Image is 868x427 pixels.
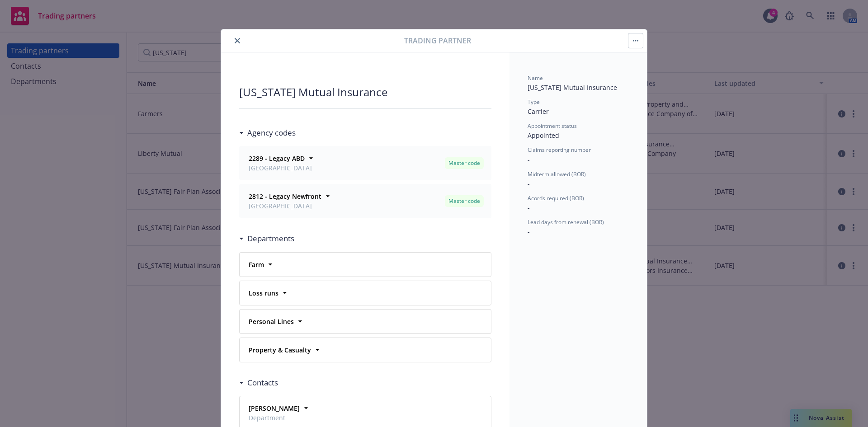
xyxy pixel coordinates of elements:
span: - [528,227,530,236]
span: Carrier [528,107,549,116]
span: [US_STATE] Mutual Insurance [528,83,617,92]
span: [GEOGRAPHIC_DATA] [249,201,321,211]
strong: Loss runs [249,289,278,297]
strong: Personal Lines [249,317,294,326]
span: - [528,155,530,164]
span: - [528,179,530,188]
h3: Departments [247,233,294,244]
span: Claims reporting number [528,146,591,154]
strong: Property & Casualty [249,346,311,354]
button: close [232,35,243,46]
span: Type [528,98,540,106]
span: Acords required (BOR) [528,194,584,202]
span: Lead days from renewal (BOR) [528,218,604,226]
span: Appointment status [528,122,577,130]
span: Midterm allowed (BOR) [528,170,586,178]
strong: 2812 - Legacy Newfront [249,192,321,201]
span: Department [249,413,300,422]
div: [US_STATE] Mutual Insurance [239,85,491,99]
span: Master code [448,159,480,167]
strong: Farm [249,260,264,269]
span: - [528,203,530,212]
div: Departments [239,233,294,244]
h3: Contacts [247,377,278,389]
div: Contacts [239,377,278,389]
div: Agency codes [239,127,296,139]
span: Name [528,74,543,82]
span: Trading partner [404,35,471,46]
span: [GEOGRAPHIC_DATA] [249,163,312,173]
h3: Agency codes [247,127,296,139]
strong: [PERSON_NAME] [249,404,300,413]
span: Master code [448,197,480,205]
strong: 2289 - Legacy ABD [249,154,305,163]
span: Appointed [528,131,559,140]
